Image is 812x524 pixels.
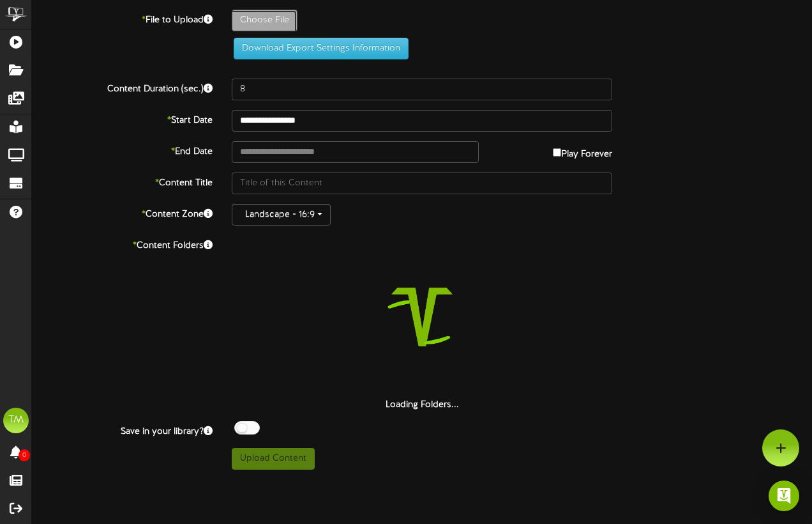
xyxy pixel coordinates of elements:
[22,79,222,96] label: Content Duration (sec.)
[232,173,612,194] input: Title of this Content
[386,400,459,410] strong: Loading Folders...
[3,408,29,433] div: TM
[553,141,612,161] label: Play Forever
[340,235,504,399] img: loading-spinner-5.png
[22,141,222,158] label: End Date
[769,481,799,511] div: Open Intercom Messenger
[553,148,561,157] input: Play Forever
[227,43,409,53] a: Download Export Settings Information
[234,38,409,59] button: Download Export Settings Information
[232,448,315,470] button: Upload Content
[22,421,222,438] label: Save in your library?
[22,10,222,27] label: File to Upload
[19,449,30,461] span: 0
[22,110,222,127] label: Start Date
[22,235,222,252] label: Content Folders
[22,204,222,221] label: Content Zone
[22,173,222,190] label: Content Title
[232,204,331,226] button: Landscape - 16:9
